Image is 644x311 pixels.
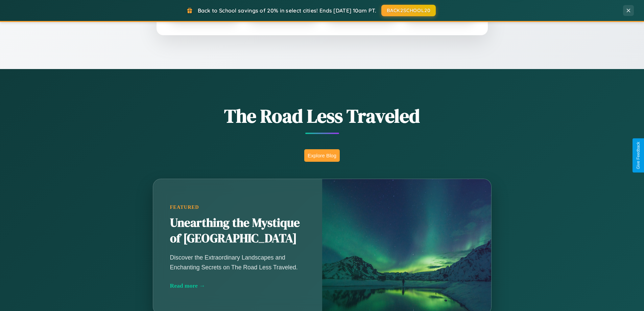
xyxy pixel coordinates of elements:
[170,282,305,289] div: Read more →
[170,204,305,210] div: Featured
[170,253,305,272] p: Discover the Extraordinary Landscapes and Enchanting Secrets on The Road Less Traveled.
[119,103,525,129] h1: The Road Less Traveled
[381,5,436,16] button: BACK2SCHOOL20
[304,149,340,162] button: Explore Blog
[198,7,376,14] span: Back to School savings of 20% in select cities! Ends [DATE] 10am PT.
[636,142,641,169] div: Give Feedback
[170,215,305,246] h2: Unearthing the Mystique of [GEOGRAPHIC_DATA]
